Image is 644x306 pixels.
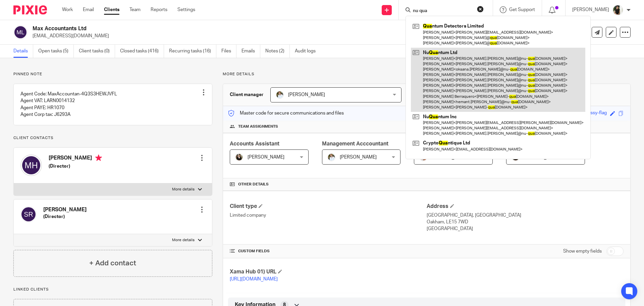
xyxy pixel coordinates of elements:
a: Details [13,45,33,58]
span: Get Support [509,7,535,12]
p: More details [223,72,631,77]
p: [GEOGRAPHIC_DATA], [GEOGRAPHIC_DATA] [427,212,624,219]
a: Email [83,6,94,13]
a: Work [62,6,73,13]
p: More details [172,237,195,243]
span: Management Acccountant [322,141,388,146]
span: Accounts Assistant [230,141,279,146]
p: Linked clients [13,287,212,292]
h4: [PERSON_NAME] [43,206,87,213]
a: [URL][DOMAIN_NAME] [230,277,278,281]
a: Settings [177,6,195,13]
img: Helen%20Campbell.jpeg [235,153,243,161]
a: Reports [151,6,167,13]
h5: (Director) [43,213,87,220]
i: Primary [95,155,102,161]
h4: [PERSON_NAME] [49,155,102,163]
h4: Xama Hub 01) URL [230,268,427,275]
p: [EMAIL_ADDRESS][DOMAIN_NAME] [33,33,539,39]
h4: CUSTOM FIELDS [230,249,427,254]
img: sarah-royle.jpg [327,153,335,161]
h4: + Add contact [89,258,136,268]
span: [PERSON_NAME] [288,92,325,97]
h3: Client manager [230,91,264,98]
p: Oakham, LE15 7WD [427,219,624,225]
a: Files [221,45,236,58]
a: Client tasks (0) [79,45,115,58]
h2: Max Accountants Ltd [33,25,438,32]
input: Search [412,8,473,14]
p: [PERSON_NAME] [572,6,609,13]
h4: Address [427,203,624,210]
button: Clear [477,6,484,12]
a: Emails [241,45,260,58]
label: Show empty fields [563,248,602,255]
a: Clients [104,6,119,13]
h4: Client type [230,203,427,210]
p: Limited company [230,212,427,219]
img: svg%3E [20,206,37,222]
a: Closed tasks (416) [120,45,164,58]
img: svg%3E [20,155,42,176]
span: Team assignments [238,124,278,129]
a: Team [129,6,141,13]
p: Master code for secure communications and files [228,110,344,117]
span: Other details [238,182,269,187]
p: Pinned note [13,72,212,77]
a: Recurring tasks (16) [169,45,216,58]
p: More details [172,187,195,192]
span: [PERSON_NAME] [524,155,561,160]
span: [PERSON_NAME] [432,155,469,160]
p: [GEOGRAPHIC_DATA] [427,225,624,232]
p: Client contacts [13,135,212,141]
img: sarah-royle.jpg [276,91,284,99]
a: Notes (2) [265,45,290,58]
span: [PERSON_NAME] [340,155,377,160]
span: [PERSON_NAME] [248,155,284,160]
img: svg%3E [13,25,28,39]
a: Open tasks (5) [38,45,74,58]
img: Janice%20Tang.jpeg [612,5,623,15]
img: Pixie [13,5,47,14]
a: Audit logs [295,45,321,58]
h5: (Director) [49,163,102,170]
